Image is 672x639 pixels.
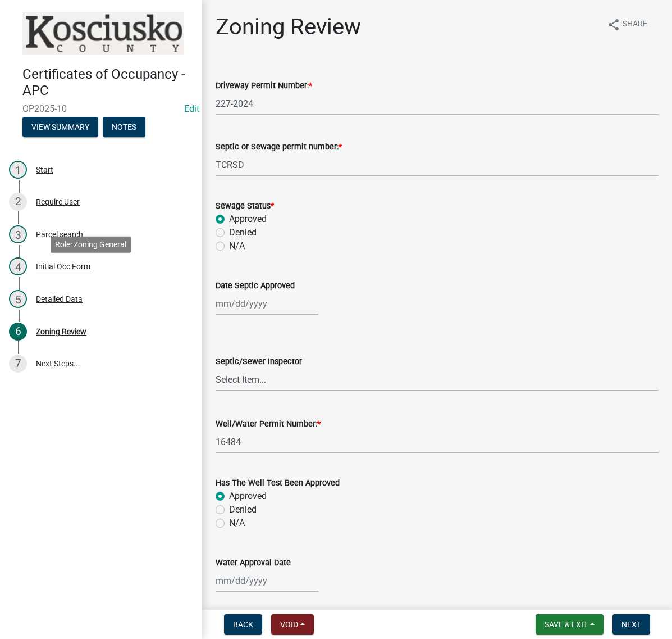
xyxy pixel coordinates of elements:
[9,193,27,211] div: 2
[216,82,312,90] label: Driveway Permit Number:
[9,257,27,275] div: 4
[216,479,340,487] label: Has The Well Test Been Approved
[280,620,298,629] span: Void
[9,225,27,243] div: 3
[9,355,27,373] div: 7
[103,117,145,137] button: Notes
[224,614,262,635] button: Back
[22,117,98,137] button: View Summary
[51,236,131,252] div: Role: Zoning General
[598,13,656,35] button: shareShare
[36,295,83,303] div: Detailed Data
[36,328,86,336] div: Zoning Review
[621,620,641,629] span: Next
[36,230,83,238] div: Parcel search
[623,18,647,31] span: Share
[22,12,184,55] img: Kosciusko County, Indiana
[216,559,291,567] label: Water Approval Date
[216,420,321,428] label: Well/Water Permit Number:
[22,66,193,99] h4: Certificates of Occupancy - APC
[271,614,314,635] button: Void
[607,18,620,31] i: share
[36,166,53,174] div: Start
[216,202,274,210] label: Sewage Status
[22,123,98,132] wm-modal-confirm: Summary
[22,103,180,114] span: OP2025-10
[216,292,318,315] input: mm/dd/yyyy
[536,614,604,635] button: Save & Exit
[9,290,27,308] div: 5
[9,161,27,179] div: 1
[216,143,342,151] label: Septic or Sewage permit number:
[36,198,80,206] div: Require User
[229,503,257,516] label: Denied
[216,569,318,592] input: mm/dd/yyyy
[229,239,245,253] label: N/A
[229,212,267,226] label: Approved
[9,323,27,341] div: 6
[36,262,90,270] div: Initial Occ Form
[612,614,650,635] button: Next
[184,103,199,114] wm-modal-confirm: Edit Application Number
[229,516,245,530] label: N/A
[216,282,295,290] label: Date Septic Approved
[216,13,361,40] h1: Zoning Review
[103,123,145,132] wm-modal-confirm: Notes
[184,103,199,114] a: Edit
[545,620,588,629] span: Save & Exit
[229,226,257,239] label: Denied
[233,620,253,629] span: Back
[229,490,267,503] label: Approved
[216,358,302,366] label: Septic/Sewer Inspector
